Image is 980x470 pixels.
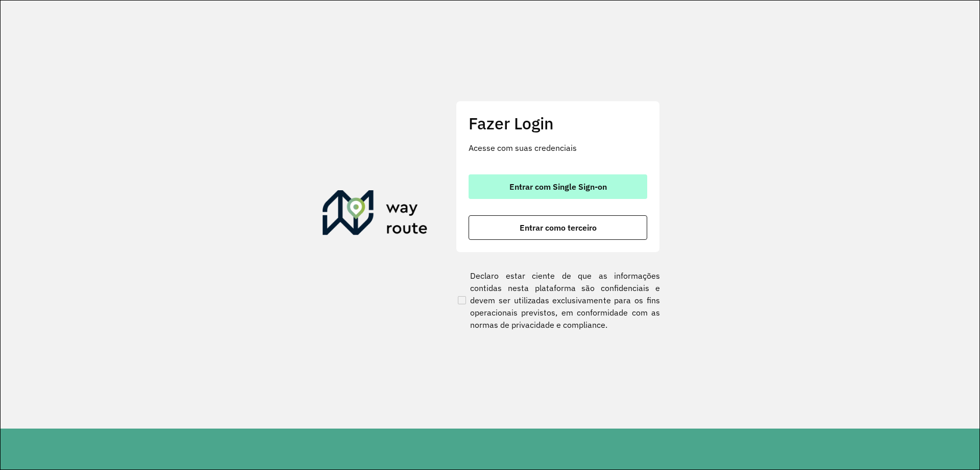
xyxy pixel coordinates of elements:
h2: Fazer Login [469,114,647,133]
label: Declaro estar ciente de que as informações contidas nesta plataforma são confidenciais e devem se... [456,270,660,331]
button: button [469,215,647,240]
span: Entrar com Single Sign-on [509,183,607,191]
span: Entrar como terceiro [520,223,597,232]
button: button [469,174,647,199]
img: Roteirizador AmbevTech [323,190,428,239]
p: Acesse com suas credenciais [469,142,647,154]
